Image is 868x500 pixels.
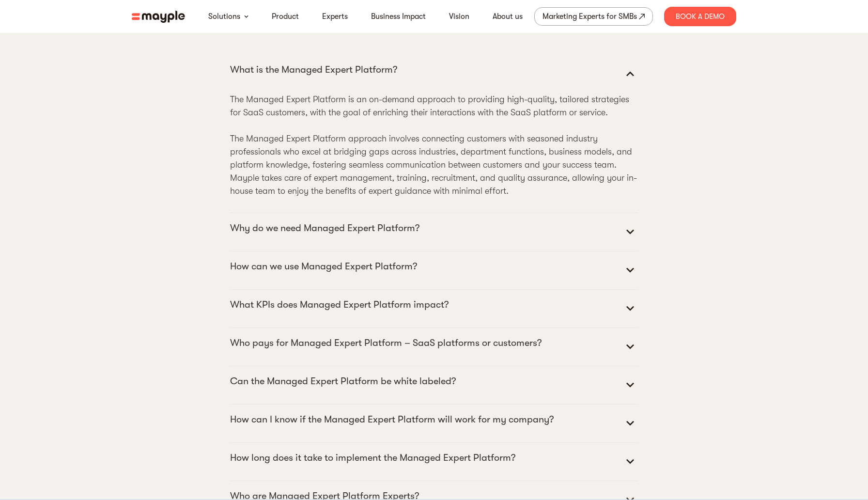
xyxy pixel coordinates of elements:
[230,374,638,397] summary: Can the Managed Expert Platform be white labeled?
[449,11,469,22] a: Vision
[230,259,638,282] summary: How can we use Managed Expert Platform?
[272,11,299,22] a: Product
[230,220,419,236] p: Why do we need Managed Expert Platform?
[371,11,426,22] a: Business Impact
[230,335,638,359] summary: Who pays for Managed Expert Platform – SaaS platforms or customers?
[230,62,638,85] summary: What is the Managed Expert Platform?
[230,335,542,351] p: Who pays for Managed Expert Platform – SaaS platforms or customers?
[664,7,736,26] div: Book A Demo
[542,10,637,23] div: Marketing Experts for SMBs
[230,412,554,427] p: How can I know if the Managed Expert Platform will work for my company?
[230,297,638,320] summary: What KPIs does Managed Expert Platform impact?
[230,374,456,389] p: Can the Managed Expert Platform be white labeled?
[244,15,248,18] img: arrow-down
[230,450,638,473] summary: How long does it take to implement the Managed Expert Platform?
[230,93,638,198] p: The Managed Expert Platform is an on-demand approach to providing high-quality, tailored strategi...
[230,450,515,466] p: How long does it take to implement the Managed Expert Platform?
[534,7,653,26] a: Marketing Experts for SMBs
[230,62,397,78] p: What is the Managed Expert Platform?
[322,11,348,22] a: Experts
[230,220,638,244] summary: Why do we need Managed Expert Platform?
[230,412,638,435] summary: How can I know if the Managed Expert Platform will work for my company?
[230,259,417,274] p: How can we use Managed Expert Platform?
[132,11,185,23] img: mayple-logo
[493,11,523,22] a: About us
[208,11,240,22] a: Solutions
[230,297,449,312] p: What KPIs does Managed Expert Platform impact?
